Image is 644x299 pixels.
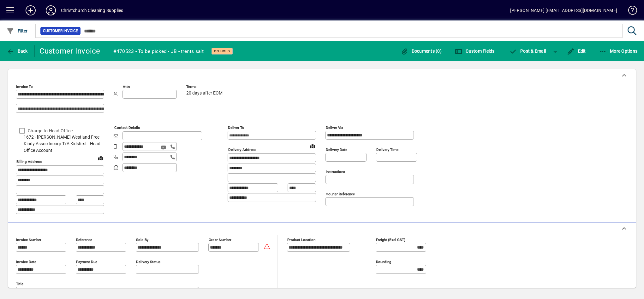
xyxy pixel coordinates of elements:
span: Documents (0) [401,49,442,54]
span: On hold [214,49,230,53]
div: Christchurch Cleaning Supplies [61,5,123,15]
mat-label: Invoice number [16,237,41,242]
span: ost & Email [510,49,546,54]
span: Filter [7,28,28,33]
button: Post & Email [506,45,549,57]
span: Back [7,49,28,54]
a: View on map [307,141,318,151]
span: Terms [186,85,224,89]
button: Custom Fields [453,45,496,57]
mat-label: Rounding [376,259,391,264]
span: 20 days after EOM [186,91,223,96]
button: More Options [598,45,639,57]
mat-label: Title [16,281,23,286]
span: More Options [599,49,638,54]
button: Documents (0) [399,45,443,57]
mat-label: Freight (excl GST) [376,237,405,242]
span: Customer Invoice [43,28,78,34]
a: Knowledge Base [623,1,636,22]
mat-label: Courier Reference [326,192,355,196]
span: 1672 - [PERSON_NAME] Westland Free Kindy Assoc Incorp T/A Kidsfirst - Head Office Account [16,134,104,154]
mat-label: Delivery date [326,147,347,152]
a: View on map [96,153,106,163]
mat-label: Instructions [326,170,345,174]
span: P [520,49,523,54]
mat-label: Invoice date [16,259,36,264]
span: Custom Fields [455,49,495,54]
span: Edit [567,49,586,54]
button: Profile [41,5,61,16]
button: Filter [5,25,29,37]
mat-label: Sold by [136,237,148,242]
mat-label: Deliver via [326,125,343,130]
mat-label: Delivery time [376,147,398,152]
mat-label: Invoice To [16,84,33,89]
div: #470523 - To be picked - JB - trents salt [113,46,204,56]
mat-label: Delivery status [136,259,160,264]
mat-label: Attn [123,84,130,89]
button: Back [5,45,29,57]
button: Add [21,5,41,16]
div: [PERSON_NAME] [EMAIL_ADDRESS][DOMAIN_NAME] [510,5,617,15]
mat-label: Product location [287,237,315,242]
button: Edit [565,45,587,57]
button: Send SMS [157,140,172,155]
mat-label: Reference [76,237,92,242]
div: Customer Invoice [39,46,100,56]
mat-label: Order number [209,237,231,242]
mat-label: Payment due [76,259,97,264]
mat-label: Deliver To [228,125,244,130]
